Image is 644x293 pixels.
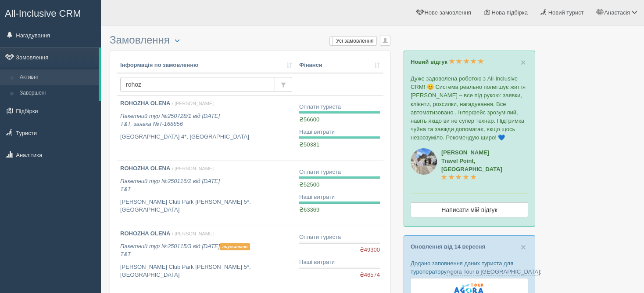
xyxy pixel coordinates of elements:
b: ROHOZHA OLENA [120,100,170,106]
span: ₴63369 [299,206,319,213]
div: Наші витрати [299,128,380,136]
span: ₴49300 [360,246,380,254]
p: [PERSON_NAME] Club Park [PERSON_NAME] 5*, [GEOGRAPHIC_DATA] [120,263,292,279]
div: Оплати туриста [299,233,380,242]
span: / [PERSON_NAME] [172,231,214,236]
span: Анастасія [604,9,630,16]
b: ROHOZHA OLENA [120,230,170,237]
input: Пошук за номером замовлення, ПІБ або паспортом туриста [120,77,275,92]
span: ₴50381 [299,141,319,148]
span: ₴46574 [360,271,380,279]
a: Agora Tour в [GEOGRAPHIC_DATA] [447,268,540,275]
a: Фінанси [299,61,380,70]
span: Нове замовлення [424,9,471,16]
a: Оновлення від 14 вересня [411,243,485,250]
span: Нова підбірка [492,9,528,16]
a: ROHOZHA OLENA / [PERSON_NAME] Пакетний тур №250115/3 від [DATE]анульовано T&T [PERSON_NAME] Club ... [117,226,296,291]
i: Пакетний тур №250116/2 від [DATE] T&T [120,178,220,193]
div: Оплати туриста [299,168,380,176]
p: Дуже задоволена роботою з All-Inclusive CRM! 😊 Система реально полегшує життя [PERSON_NAME] – все... [411,74,528,142]
p: [PERSON_NAME] Club Park [PERSON_NAME] 5*, [GEOGRAPHIC_DATA] [120,198,292,214]
p: Додано заповнення даних туриста для туроператору : [411,259,528,276]
h3: Замовлення [110,34,390,46]
button: Close [521,58,526,67]
span: / [PERSON_NAME] [172,166,214,171]
span: ₴56600 [299,116,319,123]
span: / [PERSON_NAME] [172,101,214,106]
a: ROHOZHA OLENA / [PERSON_NAME] Пакетний тур №250728/1 від [DATE]T&T, заявка №T-168856 [GEOGRAPHIC_... [117,96,296,161]
i: Пакетний тур №250115/3 від [DATE] T&T [120,243,250,258]
span: анульовано [220,243,250,250]
div: Оплати туриста [299,103,380,111]
p: [GEOGRAPHIC_DATA] 4*, [GEOGRAPHIC_DATA] [120,133,292,141]
a: Активні [16,70,99,85]
a: ROHOZHA OLENA / [PERSON_NAME] Пакетний тур №250116/2 від [DATE]T&T [PERSON_NAME] Club Park [PERSO... [117,161,296,226]
div: Наші витрати [299,193,380,201]
span: × [521,57,526,67]
label: Усі замовлення [330,37,376,45]
span: × [521,242,526,252]
i: Пакетний тур №250728/1 від [DATE] T&T, заявка №T-168856 [120,113,220,128]
span: ₴52500 [299,181,319,188]
a: [PERSON_NAME]Travel Point, [GEOGRAPHIC_DATA] [441,149,502,181]
a: Новий відгук [411,59,484,65]
a: Написати мій відгук [411,202,528,217]
span: All-Inclusive CRM [5,8,81,19]
a: Інформація по замовленню [120,61,292,70]
b: ROHOZHA OLENA [120,165,170,172]
div: Наші витрати [299,258,380,267]
a: Завершені [16,85,99,101]
a: All-Inclusive CRM [0,0,100,25]
span: Новий турист [548,9,584,16]
button: Close [521,242,526,252]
